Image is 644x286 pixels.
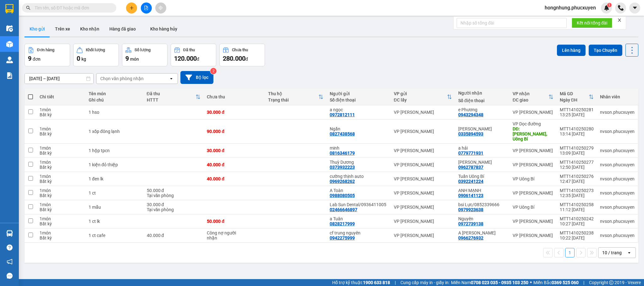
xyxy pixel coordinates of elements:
[458,107,506,112] div: e Phương
[89,148,140,153] div: 1 hộp tpcn
[330,165,355,170] div: 0373932223
[89,162,140,167] div: 1 kiện đỏ thiệp
[565,248,575,257] button: 1
[602,250,622,256] div: 10 / trang
[223,55,245,62] span: 280.000
[89,129,140,134] div: 1 xốp đông lạnh
[183,48,195,52] div: Đã thu
[600,190,635,195] div: nvson.phucxuyen
[89,91,140,96] div: Tên món
[330,202,388,207] div: Lab Sun Dental/0936411005
[330,221,355,226] div: 0828217999
[207,94,262,99] div: Chưa thu
[451,279,528,286] span: Miền Nam
[471,280,528,285] strong: 0708 023 035 - 0935 103 250
[89,176,140,181] div: 1 đen lk
[330,91,388,96] div: Người gửi
[89,110,140,115] div: 1 hso
[330,235,355,240] div: 0942275999
[617,18,622,22] span: close
[330,230,388,235] div: cf trung nguyên
[609,280,614,285] span: copyright
[608,3,610,7] span: 1
[394,205,452,210] div: VP [PERSON_NAME]
[513,162,553,167] div: VP [PERSON_NAME]
[7,259,13,265] span: notification
[25,74,93,84] input: Select a date range.
[394,91,447,96] div: VP gửi
[560,188,594,193] div: MTT1410250273
[89,205,140,210] div: 1 mẫu
[458,131,483,136] div: 0335894593
[141,3,152,14] button: file-add
[40,235,82,240] div: Bất kỳ
[533,279,579,286] span: Miền Bắc
[147,193,201,198] div: Tại văn phòng
[458,174,506,179] div: Tuấn Uông Bí
[391,89,455,105] th: Toggle SortBy
[158,6,163,10] span: aim
[6,72,13,79] img: solution-icon
[530,281,532,284] span: ⚪️
[147,188,201,193] div: 50.000 đ
[513,91,548,96] div: VP nhận
[40,179,82,184] div: Bất kỳ
[40,165,82,170] div: Bất kỳ
[86,48,105,52] div: Khối lượng
[540,4,601,12] span: hongnhung.phucxuyen
[600,233,635,238] div: nvson.phucxuyen
[245,57,248,62] span: đ
[394,219,452,224] div: VP [PERSON_NAME]
[155,3,166,14] button: aim
[560,112,594,117] div: 13:25 [DATE]
[40,107,82,112] div: 1 món
[627,250,632,255] svg: open
[458,188,506,193] div: ANH MẠNH
[600,148,635,153] div: nvson.phucxuyen
[513,126,553,141] div: DĐ: Nam Khê, Uông Bí
[40,202,82,207] div: 1 món
[600,94,635,99] div: Nhân viên
[150,26,177,31] span: Kho hàng hủy
[513,190,553,195] div: VP [PERSON_NAME]
[458,165,483,170] div: 0962787837
[394,129,452,134] div: VP [PERSON_NAME]
[40,221,82,226] div: Bất kỳ
[600,110,635,115] div: nvson.phucxuyen
[560,91,589,96] div: Mã GD
[207,176,262,181] div: 40.000 đ
[40,174,82,179] div: 1 món
[207,148,262,153] div: 30.000 đ
[330,174,388,179] div: cường thịnh auto
[513,233,553,238] div: VP [PERSON_NAME]
[330,146,388,151] div: minh
[572,18,612,28] button: Kết nối tổng đài
[513,205,553,210] div: VP Uông Bí
[600,205,635,210] div: nvson.phucxuyen
[330,160,388,165] div: Thuỳ Dương
[458,179,483,184] div: 0392241224
[394,233,452,238] div: VP [PERSON_NAME]
[89,233,140,238] div: 1 ct cafe
[552,280,579,285] strong: 0369 525 060
[207,110,262,115] div: 30.000 đ
[25,21,50,36] button: Kho gửi
[6,57,13,63] img: warehouse-icon
[126,3,137,14] button: plus
[458,112,483,117] div: 0943294348
[6,41,13,47] img: warehouse-icon
[104,21,141,36] button: Hàng đã giao
[509,89,557,105] th: Toggle SortBy
[169,76,174,81] svg: open
[125,55,129,62] span: 9
[33,57,41,62] span: đơn
[560,97,589,102] div: Ngày ĐH
[560,235,594,240] div: 10:22 [DATE]
[560,131,594,136] div: 13:14 [DATE]
[129,6,134,10] span: plus
[560,202,594,207] div: MTT1410250258
[25,44,70,66] button: Đơn hàng9đơn
[560,207,594,212] div: 11:12 [DATE]
[600,219,635,224] div: nvson.phucxuyen
[144,6,148,10] span: file-add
